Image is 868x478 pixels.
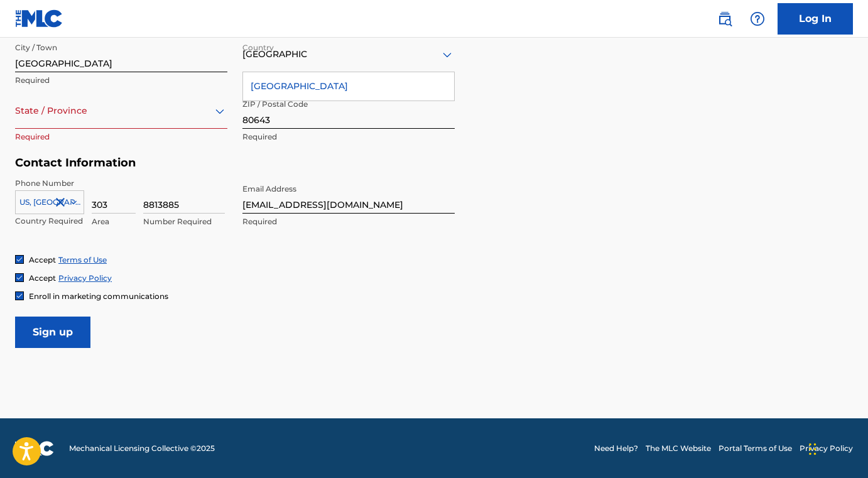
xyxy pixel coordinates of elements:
[15,215,84,227] p: Country Required
[243,72,454,100] div: [GEOGRAPHIC_DATA]
[16,274,23,281] img: checkbox
[800,443,853,454] a: Privacy Policy
[15,317,90,348] input: Sign up
[15,9,63,28] img: MLC Logo
[143,216,225,227] p: Number Required
[809,430,816,468] div: Drag
[242,216,455,227] p: Required
[15,75,227,86] p: Required
[16,292,23,300] img: checkbox
[92,216,136,227] p: Area
[594,443,638,454] a: Need Help?
[69,443,215,454] span: Mechanical Licensing Collective © 2025
[29,273,56,283] span: Accept
[58,273,112,283] a: Privacy Policy
[15,131,227,143] p: Required
[712,6,737,31] a: Public Search
[805,418,868,478] iframe: Chat Widget
[15,156,455,170] h5: Contact Information
[717,11,732,26] img: search
[719,443,792,454] a: Portal Terms of Use
[15,441,54,456] img: logo
[29,291,168,301] span: Enroll in marketing communications
[29,255,56,264] span: Accept
[242,131,455,143] p: Required
[646,443,711,454] a: The MLC Website
[778,3,853,35] a: Log In
[58,255,107,264] a: Terms of Use
[750,11,765,26] img: help
[745,6,770,31] div: Help
[16,256,23,263] img: checkbox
